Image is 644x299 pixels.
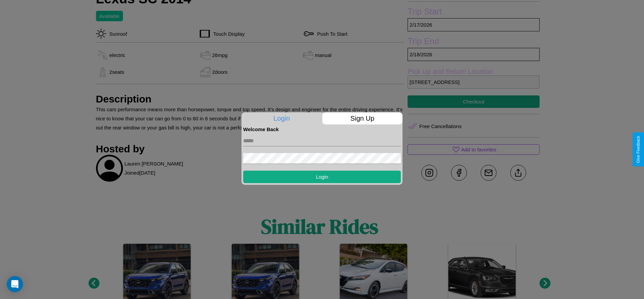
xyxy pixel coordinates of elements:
div: Give Feedback [636,136,641,163]
div: Open Intercom Messenger [7,276,23,292]
button: Login [243,171,401,183]
p: Login [241,112,322,124]
p: Sign Up [322,112,403,124]
h4: Welcome Back [243,126,401,132]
